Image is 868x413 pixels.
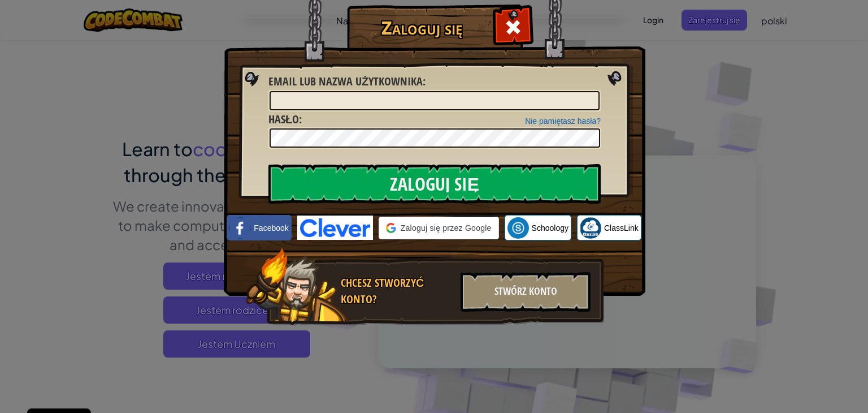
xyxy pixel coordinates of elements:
span: Facebook [254,222,288,234]
div: Zaloguj się przez Google [379,217,499,239]
img: classlink-logo-small.png [580,217,601,239]
span: Email lub nazwa użytkownika [268,74,423,89]
label: : [268,111,302,128]
span: Hasło [268,111,299,127]
input: Zaloguj się [268,164,601,204]
span: ClassLink [604,222,639,234]
img: clever-logo-blue.png [297,216,373,240]
label: : [268,74,426,90]
div: Stwórz konto [461,272,591,312]
div: Chcesz stworzyć konto? [341,275,454,307]
span: Schoology [532,222,568,234]
span: Zaloguj się przez Google [401,222,492,234]
img: schoology.png [507,217,529,239]
a: Nie pamiętasz hasła? [525,117,601,126]
h1: Zaloguj się [350,18,494,37]
img: facebook_small.png [229,217,251,239]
